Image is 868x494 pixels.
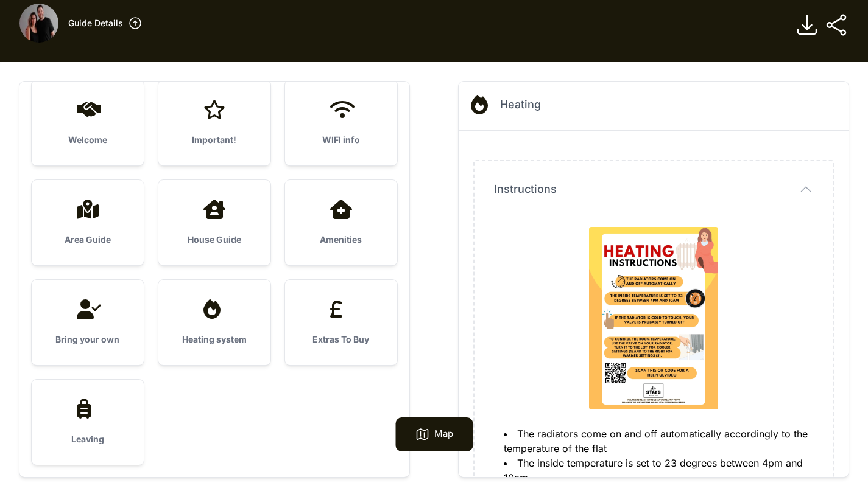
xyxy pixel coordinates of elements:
[178,333,251,346] h3: Heating system
[51,234,124,246] h3: Area Guide
[434,427,453,442] p: Map
[500,96,541,113] h2: Heating
[19,4,58,43] img: fyg012wjad9tg46yi4q0sdrdjd51
[494,181,557,198] span: Instructions
[51,433,124,445] h3: Leaving
[504,426,813,456] li: The radiators come on and off automatically accordingly to the temperature of the flat
[68,16,143,30] a: Guide Details
[494,181,813,198] button: Instructions
[285,280,397,365] a: Extras To Buy
[32,180,144,265] a: Area Guide
[178,234,251,246] h3: House Guide
[158,280,270,365] a: Heating system
[51,134,124,146] h3: Welcome
[32,380,144,465] a: Leaving
[305,333,378,346] h3: Extras To Buy
[32,280,144,365] a: Bring your own
[158,180,270,265] a: House Guide
[32,80,144,165] a: Welcome
[305,234,378,246] h3: Amenities
[305,134,378,146] h3: WIFI info
[589,227,718,409] img: 2h3a0yf9uzn3ryyhgn8d9kxkiyou
[158,80,270,165] a: Important!
[504,456,813,485] li: The inside temperature is set to 23 degrees between 4pm and 10am
[51,333,124,346] h3: Bring your own
[178,134,251,146] h3: Important!
[285,180,397,265] a: Amenities
[285,80,397,165] a: WIFI info
[68,17,123,29] h3: Guide Details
